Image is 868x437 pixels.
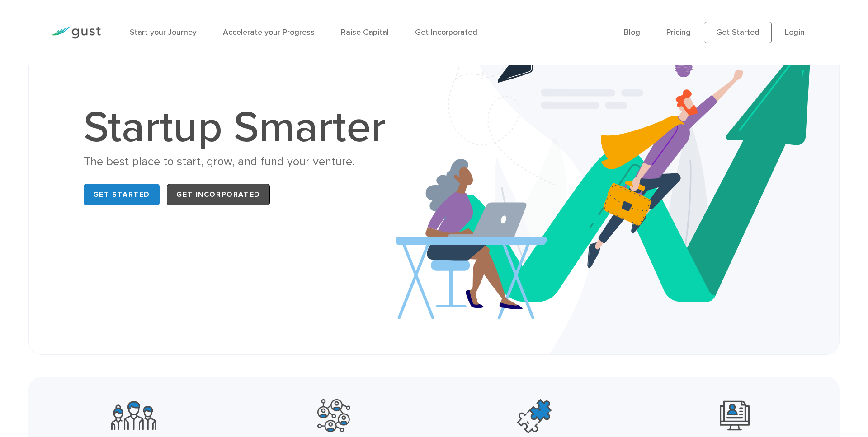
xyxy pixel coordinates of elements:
[84,184,160,205] a: Get Started
[167,184,270,205] a: Get Incorporated
[517,399,552,433] img: Top Accelerators
[223,28,315,37] a: Accelerate your Progress
[84,106,396,149] h1: Startup Smarter
[785,28,805,37] a: Login
[341,28,389,37] a: Raise Capital
[130,28,197,37] a: Start your Journey
[50,27,101,39] img: Gust Logo
[415,28,477,37] a: Get Incorporated
[720,399,750,432] img: Leading Angel Investment
[84,154,396,170] div: The best place to start, grow, and fund your venture.
[666,28,691,37] a: Pricing
[704,22,772,43] a: Get Started
[111,399,156,432] img: Community Founders
[624,28,640,37] a: Blog
[317,399,350,432] img: Powerful Partners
